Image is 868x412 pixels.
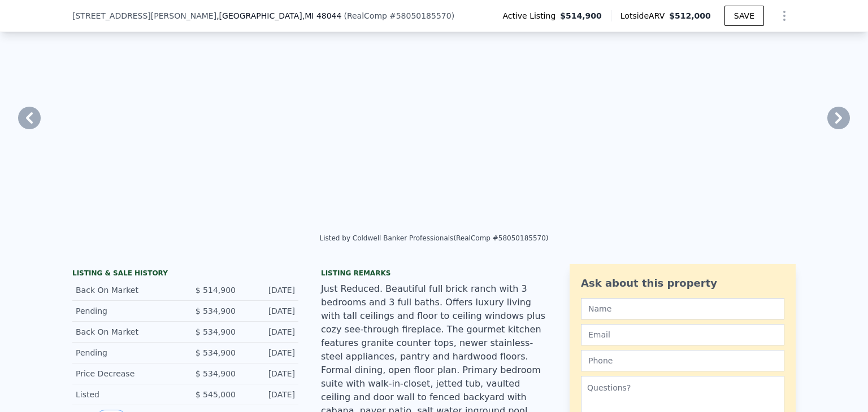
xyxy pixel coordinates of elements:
[76,368,176,379] div: Price Decrease
[196,348,236,357] span: $ 534,900
[581,298,784,319] input: Name
[560,10,602,21] span: $514,900
[581,275,784,291] div: Ask about this property
[502,10,560,21] span: Active Listing
[245,305,295,317] div: [DATE]
[76,284,176,296] div: Back On Market
[245,326,295,338] div: [DATE]
[773,5,796,27] button: Show Options
[245,368,295,379] div: [DATE]
[76,305,176,317] div: Pending
[321,269,547,278] div: Listing remarks
[302,11,342,20] span: , MI 48044
[245,389,295,400] div: [DATE]
[76,347,176,358] div: Pending
[196,306,236,315] span: $ 534,900
[196,369,236,378] span: $ 534,900
[344,10,454,21] div: ( )
[620,10,669,21] span: Lotside ARV
[196,390,236,399] span: $ 545,000
[76,326,176,338] div: Back On Market
[196,286,236,295] span: $ 514,900
[196,327,236,336] span: $ 534,900
[724,6,764,26] button: SAVE
[319,234,548,242] div: Listed by Coldwell Banker Professionals (RealComp #58050185570)
[581,350,784,371] input: Phone
[216,10,341,21] span: , [GEOGRAPHIC_DATA]
[72,269,298,280] div: LISTING & SALE HISTORY
[245,347,295,358] div: [DATE]
[245,284,295,296] div: [DATE]
[347,11,387,20] span: RealComp
[581,324,784,345] input: Email
[669,11,711,20] span: $512,000
[76,389,176,400] div: Listed
[72,10,216,21] span: [STREET_ADDRESS][PERSON_NAME]
[389,11,452,20] span: # 58050185570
